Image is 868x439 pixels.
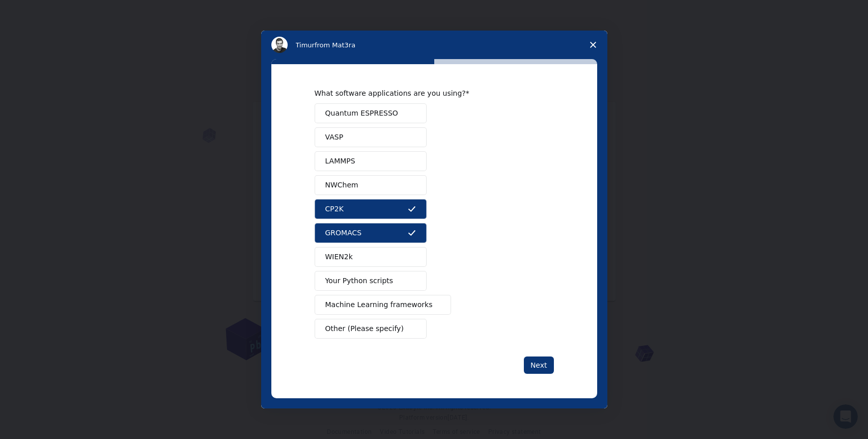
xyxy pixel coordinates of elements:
[315,89,539,98] div: What software applications are you using?
[296,41,315,49] span: Timur
[325,156,355,167] span: LAMMPS
[325,276,394,286] span: Your Python scripts
[315,127,427,147] button: VASP
[315,247,427,267] button: WIEN2k
[315,223,427,243] button: GROMACS
[325,252,353,262] span: WIEN2k
[315,175,427,195] button: NWChem
[315,151,427,171] button: LAMMPS
[315,199,427,219] button: CP2K
[579,31,607,59] span: Close survey
[315,103,427,123] button: Quantum ESPRESSO
[21,7,58,16] span: Support
[325,204,344,214] span: CP2K
[315,295,452,315] button: Machine Learning frameworks
[325,132,344,143] span: VASP
[315,271,427,291] button: Your Python scripts
[325,108,398,119] span: Quantum ESPRESSO
[524,356,554,374] button: Next
[325,228,362,238] span: GROMACS
[271,37,288,53] img: Profile image for Timur
[325,180,358,190] span: NWChem
[325,299,433,310] span: Machine Learning frameworks
[315,41,355,49] span: from Mat3ra
[315,319,427,339] button: Other (Please specify)
[325,323,404,334] span: Other (Please specify)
